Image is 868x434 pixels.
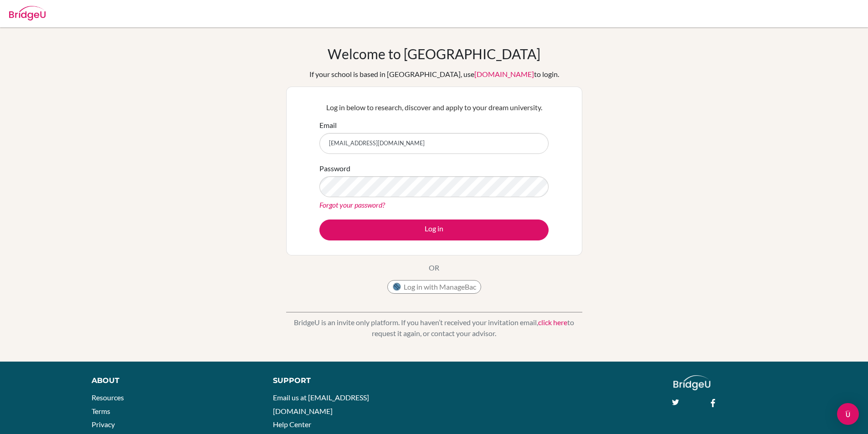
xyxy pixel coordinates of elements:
[319,120,337,131] label: Email
[273,393,369,415] a: Email us at [EMAIL_ADDRESS][DOMAIN_NAME]
[387,280,481,294] button: Log in with ManageBac
[92,420,115,429] a: Privacy
[273,375,423,386] div: Support
[286,317,582,339] p: BridgeU is an invite only platform. If you haven’t received your invitation email, to request it ...
[673,375,710,390] img: logo_white@2x-f4f0deed5e89b7ecb1c2cc34c3e3d731f90f0f143d5ea2071677605dd97b5244.png
[9,6,46,20] img: Bridge-U
[309,69,559,80] div: If your school is based in [GEOGRAPHIC_DATA], use to login.
[92,393,124,402] a: Resources
[837,403,859,425] div: Open Intercom Messenger
[319,200,385,209] a: Forgot your password?
[319,102,549,113] p: Log in below to research, discover and apply to your dream university.
[273,420,311,429] a: Help Center
[319,163,350,174] label: Password
[328,46,540,62] h1: Welcome to [GEOGRAPHIC_DATA]
[538,318,567,327] a: click here
[319,220,549,240] button: Log in
[92,375,252,386] div: About
[474,70,534,78] a: [DOMAIN_NAME]
[92,407,110,415] a: Terms
[429,262,439,273] p: OR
